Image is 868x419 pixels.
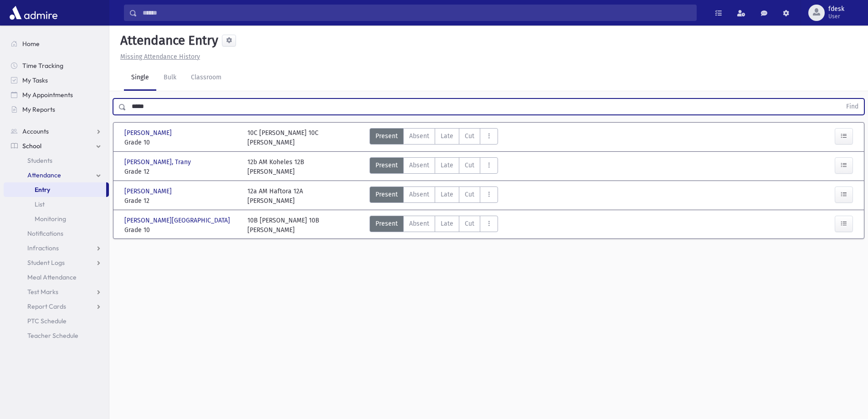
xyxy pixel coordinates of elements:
[441,190,453,199] span: Late
[27,317,67,325] span: PTC Schedule
[4,328,109,343] a: Teacher Schedule
[27,229,63,238] span: Notifications
[465,190,474,199] span: Cut
[441,131,453,141] span: Late
[35,215,66,223] span: Monitoring
[4,182,106,197] a: Entry
[120,53,200,61] u: Missing Attendance History
[4,36,109,51] a: Home
[409,219,429,228] span: Absent
[375,131,398,141] span: Present
[375,190,398,199] span: Present
[22,62,63,70] span: Time Tracking
[27,331,78,340] span: Teacher Schedule
[4,212,109,226] a: Monitoring
[117,53,200,61] a: Missing Attendance History
[27,156,52,165] span: Students
[22,142,41,150] span: School
[27,302,66,310] span: Report Cards
[465,219,474,228] span: Cut
[409,131,429,141] span: Absent
[22,127,49,135] span: Accounts
[441,160,453,170] span: Late
[247,128,318,147] div: 10C [PERSON_NAME] 10C [PERSON_NAME]
[370,186,498,206] div: AttTypes
[4,255,109,270] a: Student Logs
[4,139,109,153] a: School
[370,157,498,176] div: AttTypes
[375,219,398,228] span: Present
[22,91,73,99] span: My Appointments
[4,58,109,73] a: Time Tracking
[4,226,109,241] a: Notifications
[828,13,844,20] span: User
[27,288,58,296] span: Test Marks
[22,105,55,114] span: My Reports
[409,160,429,170] span: Absent
[4,88,109,102] a: My Appointments
[370,216,498,235] div: AttTypes
[124,128,174,138] span: [PERSON_NAME]
[124,138,238,147] span: Grade 10
[124,186,174,196] span: [PERSON_NAME]
[4,270,109,285] a: Meal Attendance
[27,244,59,252] span: Infractions
[441,219,453,228] span: Late
[124,167,238,176] span: Grade 12
[124,225,238,235] span: Grade 10
[370,128,498,147] div: AttTypes
[841,99,864,114] button: Find
[7,4,60,22] img: AdmirePro
[4,241,109,255] a: Infractions
[137,5,696,21] input: Search
[4,73,109,88] a: My Tasks
[247,216,319,235] div: 10B [PERSON_NAME] 10B [PERSON_NAME]
[124,196,238,206] span: Grade 12
[4,285,109,299] a: Test Marks
[35,186,50,194] span: Entry
[409,190,429,199] span: Absent
[124,157,193,167] span: [PERSON_NAME], Trany
[184,65,229,91] a: Classroom
[4,299,109,314] a: Report Cards
[4,153,109,168] a: Students
[247,157,304,176] div: 12b AM Koheles 12B [PERSON_NAME]
[4,102,109,117] a: My Reports
[156,65,184,91] a: Bulk
[4,168,109,182] a: Attendance
[375,160,398,170] span: Present
[27,171,61,179] span: Attendance
[124,216,232,225] span: [PERSON_NAME][GEOGRAPHIC_DATA]
[117,33,218,48] h5: Attendance Entry
[247,186,303,206] div: 12a AM Haftora 12A [PERSON_NAME]
[465,131,474,141] span: Cut
[27,273,77,281] span: Meal Attendance
[4,124,109,139] a: Accounts
[465,160,474,170] span: Cut
[828,5,844,13] span: fdesk
[35,200,45,208] span: List
[27,259,65,267] span: Student Logs
[22,76,48,84] span: My Tasks
[22,40,40,48] span: Home
[4,197,109,212] a: List
[124,65,156,91] a: Single
[4,314,109,328] a: PTC Schedule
